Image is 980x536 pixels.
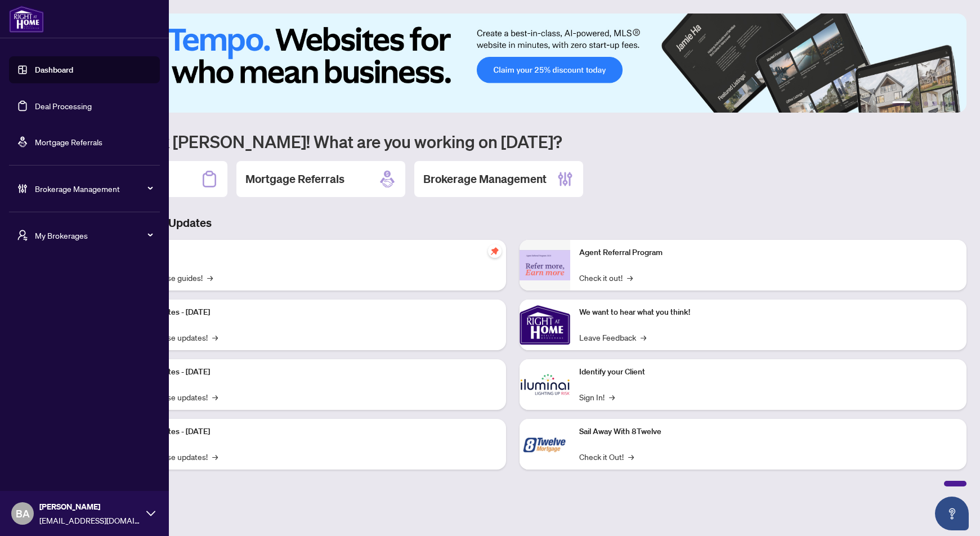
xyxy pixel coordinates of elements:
[579,247,958,259] p: Agent Referral Program
[212,331,218,343] span: →
[39,514,141,526] span: [EMAIL_ADDRESS][DOMAIN_NAME]
[35,101,92,111] a: Deal Processing
[951,101,955,106] button: 6
[423,171,547,187] h2: Brokerage Management
[35,182,152,195] span: Brokerage Management
[609,391,615,403] span: →
[579,306,958,319] p: We want to hear what you think!
[935,497,969,530] button: Open asap
[35,137,102,147] a: Mortgage Referrals
[118,306,497,319] p: Platform Updates - [DATE]
[207,271,213,284] span: →
[942,101,946,106] button: 5
[933,101,937,106] button: 4
[212,391,218,403] span: →
[579,331,646,343] a: Leave Feedback→
[641,331,646,343] span: →
[118,247,497,259] p: Self-Help
[35,65,73,75] a: Dashboard
[628,450,634,463] span: →
[579,366,958,378] p: Identify your Client
[39,501,141,513] span: [PERSON_NAME]
[59,131,966,152] h1: Welcome back [PERSON_NAME]! What are you working on [DATE]?
[924,101,928,106] button: 3
[892,101,910,106] button: 1
[488,244,502,258] span: pushpin
[520,250,570,281] img: Agent Referral Program
[245,171,344,187] h2: Mortgage Referrals
[118,366,497,378] p: Platform Updates - [DATE]
[915,101,919,106] button: 2
[520,419,570,470] img: Sail Away With 8Twelve
[520,359,570,410] img: Identify your Client
[17,230,28,241] span: user-switch
[16,506,30,521] span: BA
[35,229,152,242] span: My Brokerages
[579,271,633,284] a: Check it out!→
[9,6,44,33] img: logo
[520,300,570,350] img: We want to hear what you think!
[59,14,966,113] img: Slide 0
[212,450,218,463] span: →
[579,391,615,403] a: Sign In!→
[118,426,497,438] p: Platform Updates - [DATE]
[579,450,634,463] a: Check it Out!→
[59,215,966,231] h3: Brokerage & Industry Updates
[579,426,958,438] p: Sail Away With 8Twelve
[627,271,633,284] span: →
